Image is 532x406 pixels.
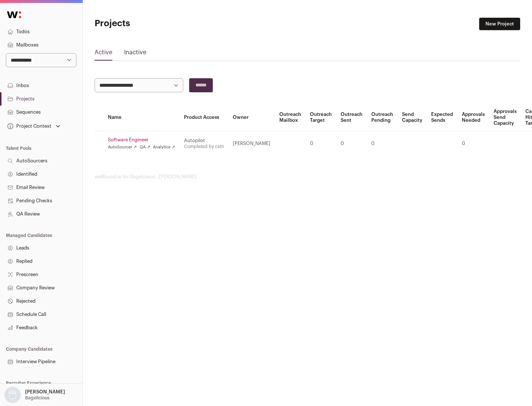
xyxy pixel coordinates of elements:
[124,48,146,60] a: Inactive
[3,387,66,403] button: Open dropdown
[427,104,457,131] th: Expected Sends
[457,104,489,131] th: Approvals Needed
[153,144,175,150] a: Analytics ↗
[95,48,112,60] a: Active
[489,104,521,131] th: Approvals Send Capacity
[140,144,150,150] a: QA ↗
[184,138,224,144] div: Autopilot
[108,144,137,150] a: AutoSourcer ↗
[306,104,336,131] th: Outreach Target
[4,387,21,403] img: nopic.png
[103,104,180,131] th: Name
[95,174,520,180] footer: wellfound:ai for Bagelicious - [PERSON_NAME]
[228,131,275,156] td: [PERSON_NAME]
[25,395,50,401] p: Bagelicious
[306,131,336,156] td: 0
[479,18,520,30] a: New Project
[336,104,367,131] th: Outreach Sent
[25,389,65,395] p: [PERSON_NAME]
[367,131,398,156] td: 0
[6,121,62,131] button: Open dropdown
[228,104,275,131] th: Owner
[367,104,398,131] th: Outreach Pending
[95,18,236,30] h1: Projects
[275,104,306,131] th: Outreach Mailbox
[336,131,367,156] td: 0
[108,137,175,143] a: Software Engineer
[3,7,25,22] img: Wellfound
[180,104,228,131] th: Product Access
[6,123,51,129] div: Project Context
[457,131,489,156] td: 0
[184,144,224,149] a: Completed by csm
[398,104,427,131] th: Send Capacity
